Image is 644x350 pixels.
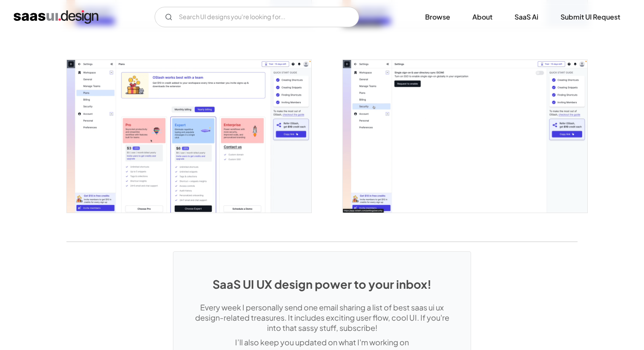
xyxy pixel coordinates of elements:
a: About [462,8,503,26]
img: 63e61a4ad0cd89dab0ad5ca3_OSLASH%20-%20PLANS.png [67,60,311,213]
img: 63e61a2261d97115956964ae_OSLASH%20-%20SECURITY%20SETTINGS.png [343,60,587,213]
a: open lightbox [343,60,587,213]
a: open lightbox [67,60,311,213]
p: Every week I personally send one email sharing a list of best saas ui ux design-related treasures... [190,302,454,333]
a: Submit UI Request [550,8,630,26]
a: Browse [415,8,460,26]
a: home [14,10,98,24]
input: Search UI designs you're looking for... [155,7,359,27]
p: I’ll also keep you updated on what I'm working on [190,337,454,347]
form: Email Form [155,7,359,27]
a: SaaS Ai [504,8,549,26]
h1: SaaS UI UX design power to your inbox! [190,277,454,291]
